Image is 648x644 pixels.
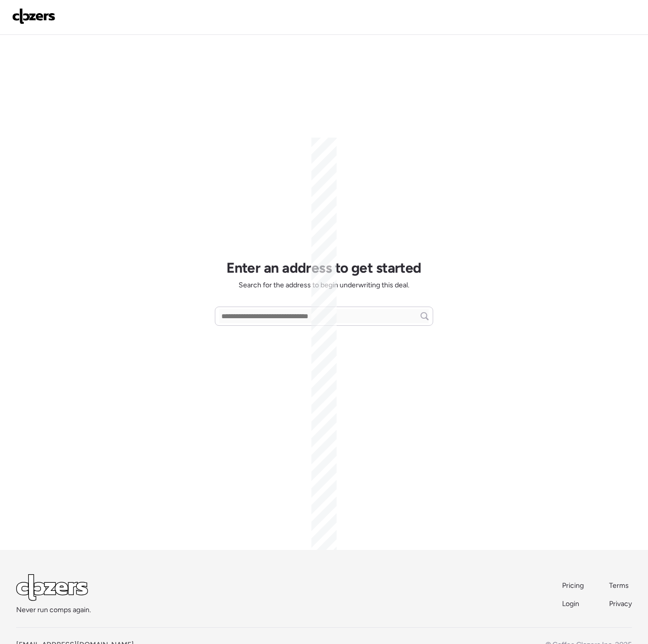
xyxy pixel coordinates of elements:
[226,259,422,276] h1: Enter an address to get started
[609,581,632,591] a: Terms
[609,599,632,608] span: Privacy
[562,581,585,591] a: Pricing
[562,599,579,608] span: Login
[609,599,632,609] a: Privacy
[609,581,629,590] span: Terms
[562,599,585,609] a: Login
[16,605,91,615] span: Never run comps again.
[12,8,56,24] img: Logo
[16,574,88,601] img: Logo Light
[239,280,409,290] span: Search for the address to begin underwriting this deal.
[562,581,584,590] span: Pricing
